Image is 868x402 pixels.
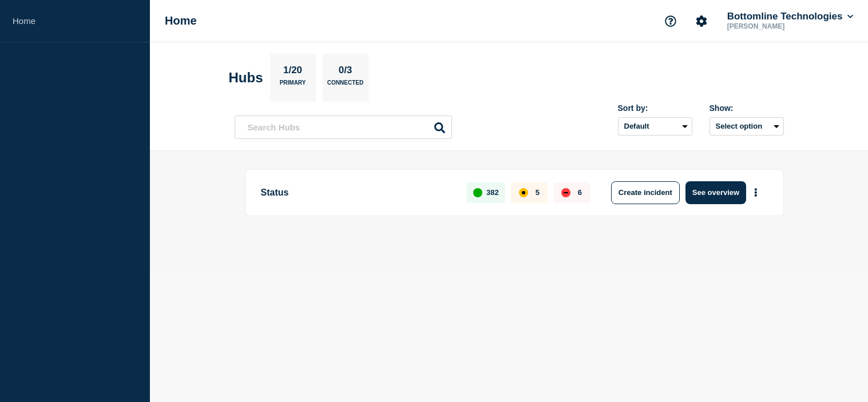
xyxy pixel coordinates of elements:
input: Search Hubs [235,116,452,139]
h1: Home [165,14,197,27]
button: Select option [710,117,784,136]
div: down [561,188,570,197]
button: More actions [748,182,763,203]
button: Account settings [689,9,714,33]
p: 382 [486,188,499,197]
button: Support [659,9,683,33]
select: Sort by [618,117,692,136]
p: Primary [280,79,306,91]
p: 0/3 [334,65,356,79]
div: Sort by: [618,104,692,113]
div: up [473,188,482,197]
button: See overview [685,181,746,204]
p: [PERSON_NAME] [725,22,844,30]
h2: Hubs [229,70,263,86]
p: 5 [536,188,540,197]
p: Status [261,181,454,204]
div: affected [519,188,528,197]
div: Show: [710,104,784,113]
p: 6 [578,188,582,197]
button: Create incident [611,181,680,204]
button: Bottomline Technologies [725,11,855,22]
p: 1/20 [279,65,306,79]
p: Connected [327,79,363,91]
